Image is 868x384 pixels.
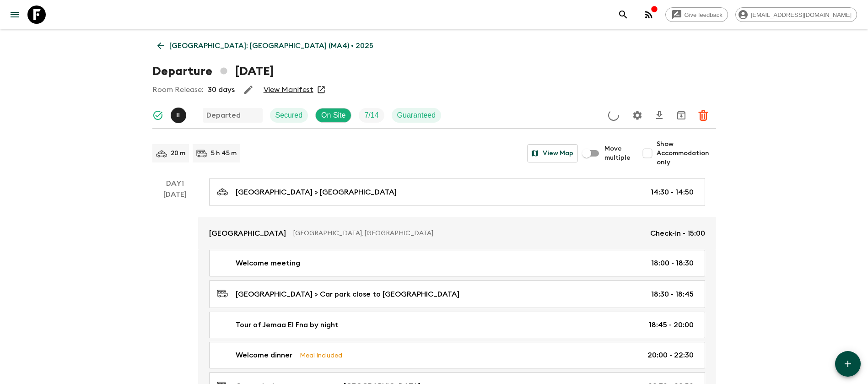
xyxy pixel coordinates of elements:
span: Move multiple [604,144,631,162]
span: [EMAIL_ADDRESS][DOMAIN_NAME] [746,11,857,18]
a: [GEOGRAPHIC_DATA]: [GEOGRAPHIC_DATA] (MA4) • 2025 [152,37,378,55]
p: 20:00 - 22:30 [647,350,694,361]
div: Secured [270,108,308,123]
p: 14:30 - 14:50 [651,187,694,198]
p: Meal Included [300,350,342,360]
div: [EMAIL_ADDRESS][DOMAIN_NAME] [735,7,857,22]
p: 5 h 45 m [211,149,237,158]
span: Show Accommodation only [657,140,716,167]
h1: Departure [DATE] [152,62,274,81]
svg: Synced Successfully [152,110,163,121]
button: Settings [628,106,647,124]
p: Tour of Jemaa El Fna by night [236,319,339,330]
a: [GEOGRAPHIC_DATA] > [GEOGRAPHIC_DATA]14:30 - 14:50 [209,178,705,206]
a: Tour of Jemaa El Fna by night18:45 - 20:00 [209,312,705,338]
p: Departed [206,110,241,121]
a: [GEOGRAPHIC_DATA] > Car park close to [GEOGRAPHIC_DATA]18:30 - 18:45 [209,280,705,308]
p: [GEOGRAPHIC_DATA] > Car park close to [GEOGRAPHIC_DATA] [236,289,459,300]
p: [GEOGRAPHIC_DATA], [GEOGRAPHIC_DATA] [293,229,643,238]
p: Secured [275,110,303,121]
div: On Site [315,108,351,123]
p: Welcome dinner [236,350,292,361]
span: Give feedback [679,11,728,18]
button: menu [5,5,24,24]
button: Update Price, Early Bird Discount and Costs [604,106,623,124]
button: Download CSV [650,106,669,124]
p: 18:45 - 20:00 [649,319,694,330]
p: 7 / 14 [364,110,378,121]
p: [GEOGRAPHIC_DATA] [209,228,286,239]
p: Day 1 [152,178,198,189]
p: Guaranteed [397,110,436,121]
p: On Site [321,110,345,121]
span: Ismail Ingrioui [171,110,188,118]
button: search adventures [614,5,632,24]
button: Delete [694,106,712,124]
p: [GEOGRAPHIC_DATA] > [GEOGRAPHIC_DATA] [236,187,397,198]
a: Give feedback [665,7,728,22]
button: View Map [527,144,578,162]
p: Check-in - 15:00 [650,228,705,239]
a: View Manifest [264,85,313,94]
p: 30 days [208,84,235,95]
p: Welcome meeting [236,258,300,269]
p: 18:30 - 18:45 [651,289,694,300]
p: 20 m [171,149,185,158]
div: Trip Fill [359,108,384,123]
a: Welcome dinnerMeal Included20:00 - 22:30 [209,342,705,368]
p: Room Release: [152,84,203,95]
a: [GEOGRAPHIC_DATA][GEOGRAPHIC_DATA], [GEOGRAPHIC_DATA]Check-in - 15:00 [198,217,716,250]
p: [GEOGRAPHIC_DATA]: [GEOGRAPHIC_DATA] (MA4) • 2025 [169,40,373,51]
button: Archive (Completed, Cancelled or Unsynced Departures only) [672,106,690,124]
a: Welcome meeting18:00 - 18:30 [209,250,705,276]
p: 18:00 - 18:30 [651,258,694,269]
